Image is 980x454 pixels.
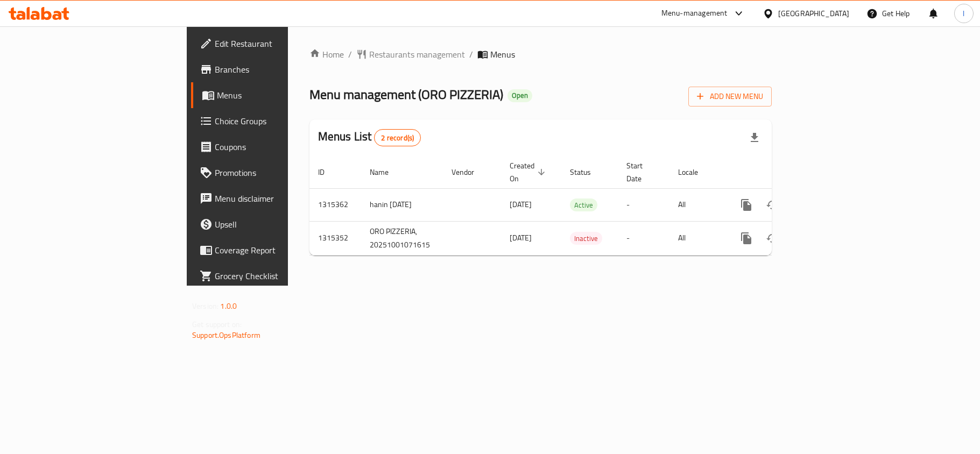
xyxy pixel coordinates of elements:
a: Coupons [191,134,350,160]
span: Locale [678,166,712,179]
th: Actions [725,156,845,189]
span: Promotions [215,166,342,179]
span: Menu management ( ORO PIZZERIA ) [309,82,503,107]
td: hanin [DATE] [361,188,443,221]
a: Menus [191,82,350,108]
nav: breadcrumb [309,48,772,61]
span: Active [570,199,597,211]
a: Upsell [191,211,350,237]
span: Grocery Checklist [215,269,342,282]
span: Edit Restaurant [215,37,342,50]
span: Created On [510,159,548,185]
span: Branches [215,63,342,76]
span: Menus [217,89,342,102]
span: [DATE] [510,197,532,211]
button: more [734,225,759,251]
a: Branches [191,56,350,82]
h2: Menus List [318,129,421,146]
span: Start Date [626,159,657,185]
span: Add New Menu [697,90,763,103]
span: l [963,8,964,19]
table: enhanced table [309,156,845,256]
span: Upsell [215,218,342,231]
span: Coverage Report [215,244,342,257]
span: ID [318,166,339,179]
span: [DATE] [510,231,532,245]
span: 1.0.0 [220,299,237,313]
li: / [469,48,473,61]
a: Support.OpsPlatform [192,328,260,342]
td: - [618,188,669,221]
td: All [669,221,725,255]
td: - [618,221,669,255]
span: Menus [490,48,515,61]
span: Inactive [570,232,602,245]
a: Choice Groups [191,108,350,134]
span: Version: [192,299,218,313]
a: Menu disclaimer [191,186,350,211]
td: ORO PIZZERIA, 20251001071615 [361,221,443,255]
a: Edit Restaurant [191,31,350,56]
button: Change Status [759,225,785,251]
td: All [669,188,725,221]
button: more [734,192,759,218]
div: [GEOGRAPHIC_DATA] [778,8,849,19]
span: Menu disclaimer [215,192,342,205]
span: Name [370,166,403,179]
div: Total records count [374,129,421,146]
button: Change Status [759,192,785,218]
span: Vendor [452,166,488,179]
span: 2 record(s) [375,133,420,143]
span: Restaurants management [369,48,465,61]
a: Grocery Checklist [191,263,350,289]
a: Coverage Report [191,237,350,263]
div: Menu-management [661,7,728,20]
span: Open [507,91,532,100]
div: Export file [742,125,767,151]
span: Get support on: [192,317,242,331]
a: Restaurants management [356,48,465,61]
span: Status [570,166,605,179]
span: Coupons [215,140,342,153]
div: Active [570,198,597,211]
span: Choice Groups [215,115,342,127]
a: Promotions [191,160,350,186]
div: Open [507,89,532,102]
button: Add New Menu [688,87,772,107]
